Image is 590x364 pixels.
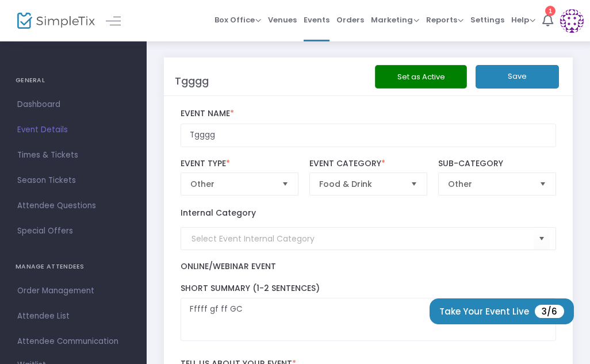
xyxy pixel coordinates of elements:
[476,65,559,89] button: Save
[511,14,535,25] span: Help
[470,5,504,35] span: Settings
[17,309,129,324] span: Attendee List
[448,178,530,190] span: Other
[214,14,261,25] span: Box Office
[426,14,463,25] span: Reports
[535,173,551,195] button: Select
[17,97,129,112] span: Dashboard
[534,227,550,251] button: Select
[268,5,297,35] span: Venues
[17,198,129,213] span: Attendee Questions
[309,159,427,169] label: Event Category
[17,224,129,239] span: Special Offers
[17,122,129,137] span: Event Details
[191,233,534,245] input: Select Event Internal Category
[16,69,131,92] h4: GENERAL
[181,207,256,219] label: Internal Category
[438,159,556,169] label: Sub-Category
[336,5,364,35] span: Orders
[181,109,557,119] label: Event Name
[535,305,564,318] span: 3/6
[17,334,129,349] span: Attendee Communication
[319,178,401,190] span: Food & Drink
[545,4,555,14] div: 1
[371,14,419,25] span: Marketing
[181,260,276,272] span: Online/Webinar Event
[190,178,273,190] span: Other
[181,124,557,147] input: Enter Event Name
[406,173,422,195] button: Select
[16,255,131,278] h4: MANAGE ATTENDEES
[175,73,209,89] m-panel-title: Tgggg
[181,159,298,169] label: Event Type
[17,148,129,163] span: Times & Tickets
[181,282,320,294] span: Short Summary (1-2 Sentences)
[430,298,574,324] button: Take Your Event Live3/6
[304,5,330,35] span: Events
[277,173,293,195] button: Select
[17,173,129,188] span: Season Tickets
[17,283,129,298] span: Order Management
[375,65,467,89] button: Set as Active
